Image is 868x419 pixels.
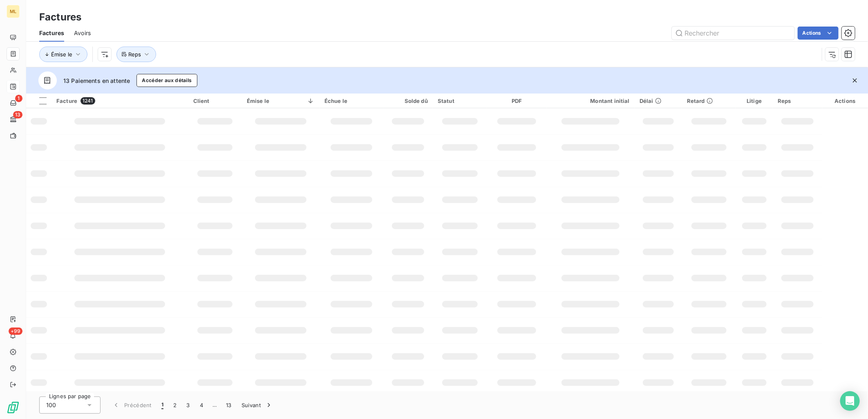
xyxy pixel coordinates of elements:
[168,397,181,414] button: 2
[63,76,130,85] span: 13 Paiements en attente
[107,397,157,414] button: Précédent
[208,399,221,412] span: …
[46,401,56,409] span: 100
[492,98,542,104] div: PDF
[237,397,278,414] button: Suivant
[39,10,81,25] h3: Factures
[15,95,22,102] span: 1
[13,111,22,118] span: 13
[193,98,237,104] div: Client
[39,47,87,62] button: Émise le
[324,98,378,104] div: Échue le
[136,74,197,87] button: Accéder aux détails
[247,98,315,104] div: Émise le
[840,391,860,411] div: Open Intercom Messenger
[798,27,839,40] button: Actions
[56,98,77,104] span: Facture
[157,397,168,414] button: 1
[740,98,768,104] div: Litige
[128,51,141,58] span: Reps
[388,98,428,104] div: Solde dû
[182,397,195,414] button: 3
[9,328,22,335] span: +99
[778,98,817,104] div: Reps
[221,397,237,414] button: 13
[687,98,731,104] div: Retard
[7,5,20,18] div: ML
[7,401,20,414] img: Logo LeanPay
[672,27,794,40] input: Rechercher
[51,51,72,58] span: Émise le
[81,97,95,105] span: 1241
[74,29,91,37] span: Avoirs
[161,401,163,409] span: 1
[116,47,156,62] button: Reps
[640,98,677,104] div: Délai
[827,98,863,104] div: Actions
[551,98,630,104] div: Montant initial
[39,29,64,37] span: Factures
[438,98,482,104] div: Statut
[195,397,208,414] button: 4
